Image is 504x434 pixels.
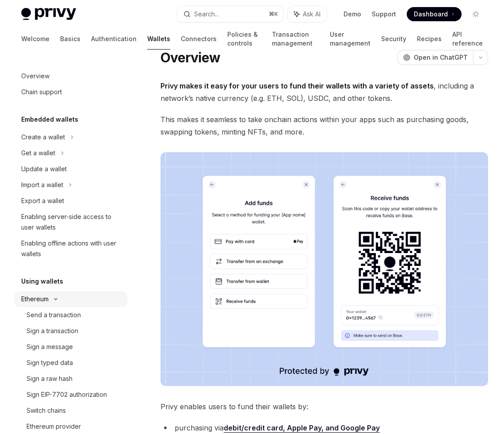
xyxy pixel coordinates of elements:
[194,9,219,19] div: Search...
[21,211,122,233] div: Enabling server-side access to user wallets
[14,161,127,177] a: Update a wallet
[21,164,67,174] div: Update a wallet
[21,8,76,20] img: light logo
[14,403,127,419] a: Switch chains
[344,10,361,19] a: Demo
[21,87,62,97] div: Chain support
[14,68,127,84] a: Overview
[14,371,127,387] a: Sign a raw hash
[91,28,137,50] a: Authentication
[160,81,434,90] strong: Privy makes it easy for your users to fund their wallets with a variety of assets
[21,238,122,259] div: Enabling offline actions with user wallets
[224,423,380,433] a: debit/credit card, Apple Pay, and Google Pay
[27,421,81,432] div: Ethereum provider
[21,180,63,190] div: Import a wallet
[288,6,327,22] button: Ask AI
[60,28,80,50] a: Basics
[160,422,488,434] li: purchasing via
[21,196,64,206] div: Export a wallet
[414,10,448,19] span: Dashboard
[27,357,73,368] div: Sign typed data
[397,50,473,65] button: Open in ChatGPT
[27,326,78,336] div: Sign a transaction
[303,10,321,19] span: Ask AI
[14,355,127,371] a: Sign typed data
[14,209,127,235] a: Enabling server-side access to user wallets
[160,80,488,104] span: , including a network’s native currency (e.g. ETH, SOL), USDC, and other tokens.
[414,53,468,62] span: Open in ChatGPT
[160,113,488,138] span: This makes it seamless to take onchain actions within your apps such as purchasing goods, swappin...
[27,389,107,400] div: Sign EIP-7702 authorization
[14,387,127,403] a: Sign EIP-7702 authorization
[372,10,396,19] a: Support
[224,423,380,432] strong: debit/credit card, Apple Pay, and Google Pay
[160,50,220,65] h1: Overview
[147,28,170,50] a: Wallets
[21,28,50,50] a: Welcome
[14,339,127,355] a: Sign a message
[181,28,217,50] a: Connectors
[381,28,406,50] a: Security
[14,84,127,100] a: Chain support
[21,114,78,125] h5: Embedded wallets
[14,193,127,209] a: Export a wallet
[14,235,127,262] a: Enabling offline actions with user wallets
[21,148,55,158] div: Get a wallet
[27,310,81,320] div: Send a transaction
[27,373,73,384] div: Sign a raw hash
[14,323,127,339] a: Sign a transaction
[21,276,63,287] h5: Using wallets
[27,342,73,352] div: Sign a message
[21,132,65,142] div: Create a wallet
[272,28,319,50] a: Transaction management
[227,28,261,50] a: Policies & controls
[452,28,483,50] a: API reference
[160,400,488,413] span: Privy enables users to fund their wallets by:
[177,6,283,22] button: Search...⌘K
[469,7,483,21] button: Toggle dark mode
[330,28,370,50] a: User management
[269,11,278,18] span: ⌘ K
[27,405,66,416] div: Switch chains
[21,294,49,304] div: Ethereum
[14,307,127,323] a: Send a transaction
[417,28,442,50] a: Recipes
[21,71,50,81] div: Overview
[407,7,462,21] a: Dashboard
[160,152,488,386] img: images/Funding.png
